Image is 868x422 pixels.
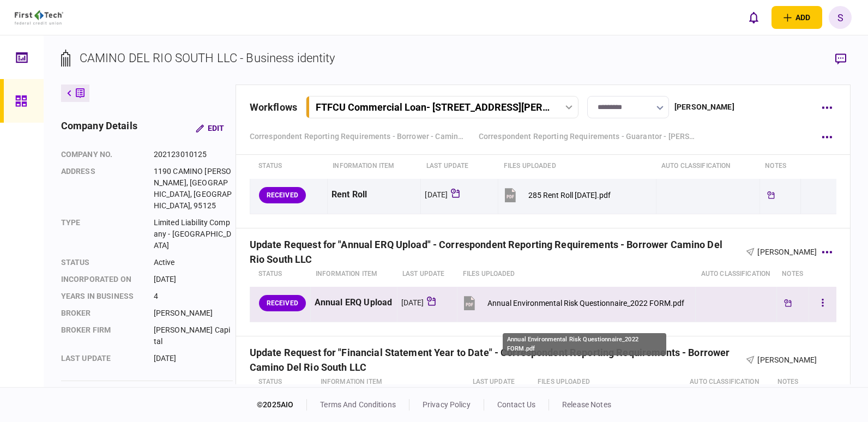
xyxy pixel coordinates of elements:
[154,149,233,160] div: 202123010125
[154,308,233,319] div: [PERSON_NAME]
[479,131,697,142] a: Correspondent Reporting Requirements - Guarantor - [PERSON_NAME]
[421,154,498,179] th: last update
[315,370,467,395] th: Information item
[502,183,611,207] button: 285 Rent Roll 7-31-25.pdf
[250,131,468,142] a: Correspondent Reporting Requirements - Borrower - Camino Del Rio South LLC
[497,400,535,409] a: contact us
[61,308,143,319] div: Broker
[498,154,656,179] th: Files uploaded
[15,10,63,25] img: client company logo
[532,370,684,395] th: Files uploaded
[154,324,233,347] div: [PERSON_NAME] Capital
[250,262,310,287] th: status
[461,291,684,315] button: Annual Environmental Risk Questionnaire_2022 FORM.pdf
[757,248,817,256] span: [PERSON_NAME]
[250,154,327,179] th: status
[250,100,297,114] div: workflows
[764,188,778,202] div: Tickler available
[306,96,578,118] button: FTFCU Commercial Loan- [STREET_ADDRESS][PERSON_NAME]
[61,118,137,138] div: company details
[401,297,424,308] div: [DATE]
[61,217,143,251] div: Type
[154,353,233,364] div: [DATE]
[684,370,771,395] th: auto classification
[154,291,233,302] div: 4
[696,262,776,287] th: auto classification
[257,399,307,411] div: © 2025 AIO
[674,101,734,113] div: [PERSON_NAME]
[61,291,143,302] div: years in business
[397,262,457,287] th: last update
[487,299,684,308] div: Annual Environmental Risk Questionnaire_2022 FORM.pdf
[829,6,852,29] button: S
[259,295,306,311] div: RECEIVED
[61,274,143,285] div: incorporated on
[259,187,306,203] div: RECEIVED
[425,189,448,200] div: [DATE]
[61,353,143,364] div: last update
[315,291,393,315] div: Annual ERQ Upload
[327,154,421,179] th: Information item
[771,6,822,29] button: open adding identity options
[310,262,397,287] th: Information item
[61,324,143,347] div: broker firm
[154,257,233,268] div: Active
[759,154,801,179] th: notes
[61,149,143,160] div: company no.
[562,400,611,409] a: release notes
[250,354,746,366] div: Update Request for "Financial Statement Year to Date" - Correspondent Reporting Requirements - Bo...
[187,118,233,138] button: Edit
[776,262,809,287] th: notes
[320,400,396,409] a: terms and conditions
[61,257,143,268] div: status
[423,400,471,409] a: privacy policy
[503,333,666,355] div: Annual Environmental Risk Questionnaire_2022 FORM.pdf
[528,191,611,200] div: 285 Rent Roll 7-31-25.pdf
[757,355,817,364] span: [PERSON_NAME]
[331,183,417,207] div: Rent Roll
[250,370,315,395] th: status
[742,6,765,29] button: open notifications list
[772,370,807,395] th: notes
[457,262,696,287] th: Files uploaded
[154,166,233,212] div: 1190 CAMINO [PERSON_NAME], [GEOGRAPHIC_DATA], [GEOGRAPHIC_DATA], 95125
[467,370,533,395] th: last update
[781,296,795,310] div: Tickler available
[61,166,143,212] div: address
[154,217,233,251] div: Limited Liability Company - [GEOGRAPHIC_DATA]
[80,49,335,67] div: CAMINO DEL RIO SOUTH LLC - Business identity
[656,154,759,179] th: auto classification
[154,274,233,285] div: [DATE]
[316,101,551,113] div: FTFCU Commercial Loan - [STREET_ADDRESS][PERSON_NAME]
[250,246,746,258] div: Update Request for "Annual ERQ Upload" - Correspondent Reporting Requirements - Borrower Camino D...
